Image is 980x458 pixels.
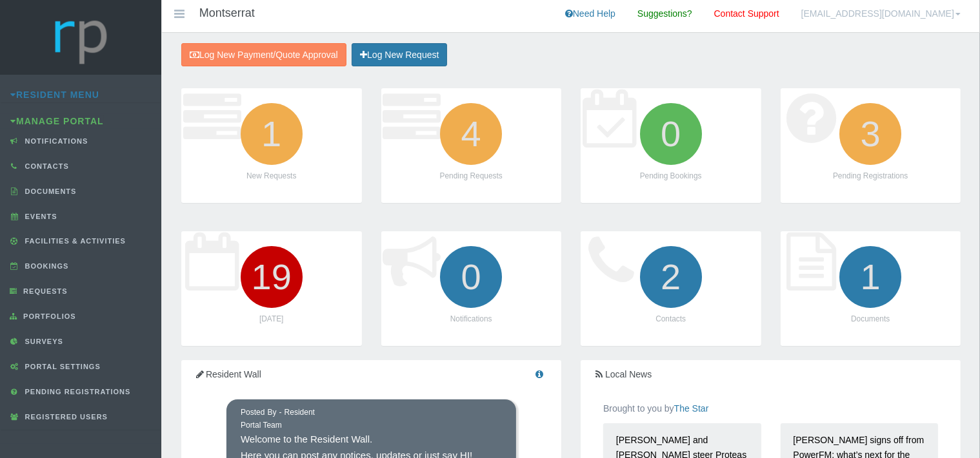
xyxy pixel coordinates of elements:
[635,98,707,170] i: 0
[10,90,99,100] a: Resident Menu
[22,262,69,270] span: Bookings
[199,7,255,20] h4: Montserrat
[241,406,315,432] div: Posted By - Resident Portal Team
[235,98,308,170] i: 1
[22,388,131,396] span: Pending Registrations
[352,43,447,67] a: Log New Request
[581,88,761,202] a: 0 Pending Bookings
[10,116,104,126] a: Manage Portal
[594,370,948,379] h5: Local News
[22,187,77,195] span: Documents
[22,213,57,220] span: Events
[594,170,748,182] p: Pending Bookings
[20,287,68,295] span: Requests
[603,401,938,416] p: Brought to you by
[635,241,707,313] i: 2
[22,237,126,245] span: Facilities & Activities
[794,170,948,182] p: Pending Registrations
[794,313,948,325] p: Documents
[181,43,346,67] a: Log New Payment/Quote Approval
[22,162,69,170] span: Contacts
[235,241,308,313] i: 19
[581,231,761,345] a: 2 Contacts
[22,137,88,145] span: Notifications
[594,313,748,325] p: Contacts
[22,413,108,421] span: Registered Users
[435,241,507,313] i: 0
[194,170,349,182] p: New Requests
[381,88,562,202] a: 4 Pending Requests
[394,313,549,325] p: Notifications
[194,313,349,325] p: [DATE]
[20,312,76,320] span: Portfolios
[181,88,362,202] a: 1 New Requests
[834,98,906,170] i: 3
[781,88,961,202] a: 3 Pending Registrations
[22,363,101,370] span: Portal Settings
[674,403,709,414] a: The Star
[781,231,961,345] a: 1 Documents
[394,170,549,182] p: Pending Requests
[435,98,507,170] i: 4
[834,241,906,313] i: 1
[194,370,548,379] h5: Resident Wall
[381,231,562,345] a: 0 Notifications
[22,338,63,345] span: Surveys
